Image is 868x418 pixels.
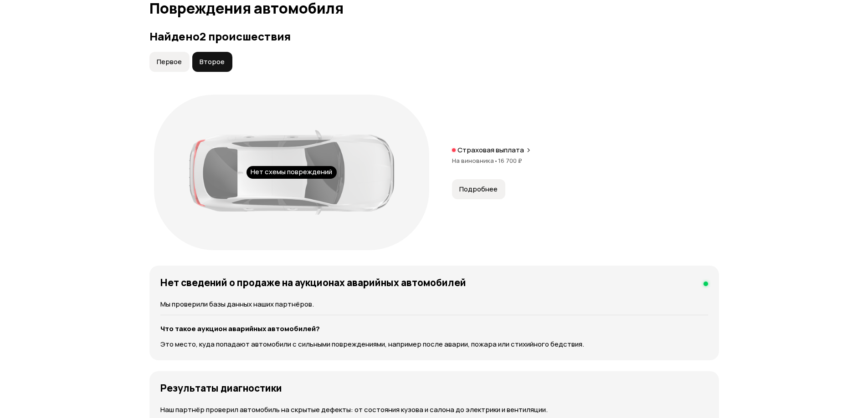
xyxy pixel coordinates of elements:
strong: Что такое аукцион аварийных автомобилей? [160,324,320,333]
p: Страховая выплата [457,146,524,155]
p: Мы проверили базы данных наших партнёров. [160,299,708,309]
button: Подробнее [452,179,505,199]
span: Подробнее [459,185,498,194]
span: • [494,156,498,165]
div: Нет схемы повреждений [247,166,337,179]
h3: Найдено 2 происшествия [149,30,719,43]
h4: Нет сведений о продаже на аукционах аварийных автомобилей [160,277,466,288]
span: На виновника [452,156,498,165]
p: Это место, куда попадают автомобили с сильными повреждениями, например после аварии, пожара или с... [160,339,708,349]
span: Второе [200,57,225,66]
button: Второе [192,52,232,72]
span: Первое [157,57,182,66]
h4: Результаты диагностики [160,382,282,394]
span: 16 700 ₽ [498,156,522,165]
button: Первое [149,52,190,72]
p: Наш партнёр проверил автомобиль на скрытые дефекты: от состояния кузова и салона до электрики и в... [160,405,708,415]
